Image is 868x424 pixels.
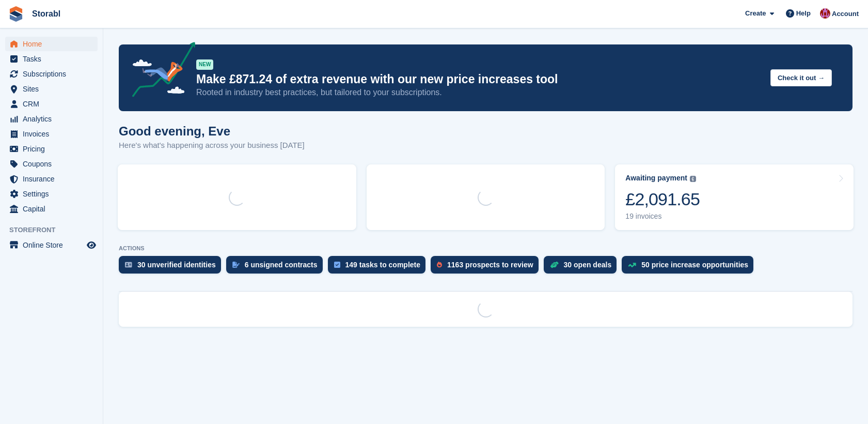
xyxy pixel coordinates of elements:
p: Here's what's happening across your business [DATE] [119,140,305,152]
span: Analytics [23,112,85,126]
a: menu [5,238,98,252]
span: Coupons [23,157,85,171]
div: 19 invoices [625,212,700,221]
img: task-75834270c22a3079a89374b754ae025e5fb1db73e45f91037f5363f120a921f8.svg [334,262,340,268]
a: menu [5,52,98,66]
a: 30 open deals [544,256,622,279]
span: Sites [23,82,85,96]
a: Awaiting payment £2,091.65 19 invoices [615,164,854,230]
img: prospect-51fa495bee0391a8d652442698ab0144808aea92771e9ea1ae160a38d050c398.svg [437,262,442,268]
span: Invoices [23,127,85,141]
div: £2,091.65 [625,189,700,210]
img: Eve Williams [820,8,830,19]
a: menu [5,112,98,126]
a: menu [5,37,98,51]
a: 6 unsigned contracts [226,256,328,279]
span: Tasks [23,52,85,66]
a: 149 tasks to complete [328,256,431,279]
h1: Good evening, Eve [119,124,305,138]
span: Settings [23,187,85,201]
span: Create [745,8,766,19]
span: Insurance [23,172,85,186]
div: NEW [196,59,213,70]
a: 1163 prospects to review [431,256,544,279]
img: stora-icon-8386f47178a22dfd0bd8f6a31ec36ba5ce8667c1dd55bd0f319d3a0aa187defe.svg [8,6,24,22]
p: Rooted in industry best practices, but tailored to your subscriptions. [196,87,762,98]
a: menu [5,202,98,216]
a: 50 price increase opportunities [622,256,759,279]
p: ACTIONS [119,245,853,252]
div: 1163 prospects to review [447,261,533,269]
span: Account [832,9,859,19]
a: menu [5,67,98,81]
span: Capital [23,202,85,216]
span: Online Store [23,238,85,252]
img: deal-1b604bf984904fb50ccaf53a9ad4b4a5d6e5aea283cecdc64d6e3604feb123c2.svg [550,261,559,268]
div: 149 tasks to complete [345,261,421,269]
a: menu [5,187,98,201]
div: 30 open deals [564,261,612,269]
a: menu [5,142,98,156]
button: Check it out → [770,69,832,86]
div: 30 unverified identities [137,261,216,269]
img: verify_identity-adf6edd0f0f0b5bbfe63781bf79b02c33cf7c696d77639b501bdc392416b5a36.svg [125,262,132,268]
a: menu [5,172,98,186]
span: Help [796,8,811,19]
span: Subscriptions [23,67,85,81]
span: CRM [23,97,85,111]
img: contract_signature_icon-13c848040528278c33f63329250d36e43548de30e8caae1d1a13099fd9432cc5.svg [232,262,240,268]
a: menu [5,97,98,111]
img: price-adjustments-announcement-icon-8257ccfd72463d97f412b2fc003d46551f7dbcb40ab6d574587a9cd5c0d94... [123,42,196,101]
img: icon-info-grey-7440780725fd019a000dd9b08b2336e03edf1995a4989e88bcd33f0948082b44.svg [690,176,696,182]
a: menu [5,157,98,171]
div: 6 unsigned contracts [245,261,318,269]
a: menu [5,82,98,96]
div: Awaiting payment [625,174,687,183]
span: Pricing [23,142,85,156]
a: Preview store [85,239,98,251]
a: Storabl [28,5,65,22]
span: Home [23,37,85,51]
p: Make £871.24 of extra revenue with our new price increases tool [196,72,762,87]
div: 50 price increase opportunities [641,261,748,269]
a: 30 unverified identities [119,256,226,279]
span: Storefront [9,225,103,235]
a: menu [5,127,98,141]
img: price_increase_opportunities-93ffe204e8149a01c8c9dc8f82e8f89637d9d84a8eef4429ea346261dce0b2c0.svg [628,263,636,267]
